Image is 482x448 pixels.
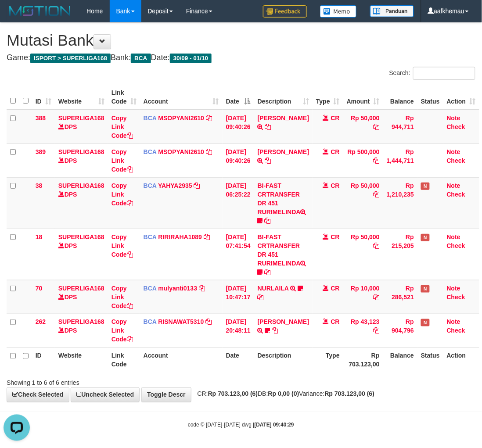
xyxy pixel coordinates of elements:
span: 262 [36,319,46,326]
th: Type: activate to sort column ascending [313,85,343,110]
a: Check [447,242,465,249]
a: Note [447,182,460,189]
a: Check [447,123,465,130]
a: Copy Link Code [112,182,133,207]
span: 388 [36,115,46,122]
a: Copy Link Code [112,285,133,309]
span: CR: DB: Variance: [193,391,375,398]
td: Rp 50,000 [343,177,383,229]
th: Balance [383,85,417,110]
td: DPS [55,177,108,229]
a: Copy YOSI EFENDI to clipboard [272,327,278,334]
a: Check Selected [7,387,69,402]
span: CR [331,115,340,122]
th: Type [313,348,343,373]
th: ID [32,348,55,373]
th: Link Code: activate to sort column ascending [108,85,140,110]
span: BCA [144,148,157,155]
a: Note [447,319,460,326]
span: BCA [144,233,157,240]
td: [DATE] 07:41:54 [223,229,254,280]
img: Feedback.jpg [263,5,307,18]
a: Copy MSOPYANI2610 to clipboard [206,148,212,155]
a: YAHYA2935 [158,182,192,189]
th: Action: activate to sort column ascending [443,85,479,110]
span: BCA [144,182,157,189]
td: Rp 50,000 [343,110,383,144]
th: Date [223,348,254,373]
a: Copy mulyanti0133 to clipboard [199,285,205,292]
td: DPS [55,143,108,177]
td: [DATE] 10:47:17 [223,280,254,314]
a: RIRIRAHA1089 [158,233,202,240]
span: 70 [36,285,43,292]
a: Copy Rp 50,000 to clipboard [374,242,380,249]
a: Uncheck Selected [71,387,140,402]
td: Rp 215,205 [383,229,417,280]
th: Description: activate to sort column ascending [254,85,313,110]
a: SUPERLIGA168 [58,182,104,189]
td: Rp 904,796 [383,314,417,348]
span: CR [331,233,340,240]
td: DPS [55,229,108,280]
strong: Rp 703.123,00 (6) [208,391,258,398]
span: BCA [144,319,157,326]
td: Rp 1,210,235 [383,177,417,229]
th: Account: activate to sort column ascending [140,85,223,110]
a: Copy DIANA SARI to clipboard [265,123,271,130]
a: Copy Link Code [112,233,133,258]
a: Note [447,233,460,240]
span: BCA [131,54,151,63]
a: Copy Link Code [112,148,133,173]
img: panduan.png [370,5,414,17]
a: Copy Link Code [112,319,133,343]
a: MSOPYANI2610 [158,115,205,122]
a: Copy NURLAILA to clipboard [258,294,264,301]
a: Check [447,157,465,164]
span: CR [331,148,340,155]
span: Has Note [421,285,430,293]
th: Balance [383,348,417,373]
td: [DATE] 09:40:26 [223,110,254,144]
h4: Game: Bank: Date: [7,54,475,62]
span: 389 [36,148,46,155]
a: Check [447,294,465,301]
td: DPS [55,110,108,144]
a: Copy RIRIRAHA1089 to clipboard [204,233,210,240]
a: [PERSON_NAME] [258,115,309,122]
a: Note [447,148,460,155]
span: 30/09 - 01/10 [170,54,212,63]
input: Search: [413,67,475,80]
span: 18 [36,233,43,240]
td: Rp 50,000 [343,229,383,280]
h1: Mutasi Bank [7,32,475,49]
a: SUPERLIGA168 [58,285,104,292]
a: mulyanti0133 [158,285,198,292]
a: Copy Rp 10,000 to clipboard [374,294,380,301]
th: Account [140,348,223,373]
span: Has Note [421,234,430,241]
td: DPS [55,280,108,314]
a: Copy MSOPYANI2610 to clipboard [206,115,212,122]
strong: Rp 0,00 (0) [268,391,299,398]
a: Note [447,115,460,122]
td: Rp 1,444,711 [383,143,417,177]
td: Rp 43,123 [343,314,383,348]
span: BCA [144,285,157,292]
th: Status [417,348,443,373]
span: CR [331,285,340,292]
a: SUPERLIGA168 [58,148,104,155]
a: SUPERLIGA168 [58,233,104,240]
label: Search: [389,67,475,80]
td: Rp 944,711 [383,110,417,144]
button: Open LiveChat chat widget [4,4,30,30]
td: BI-FAST CRTRANSFER DR 451 RURIMELINDA [254,177,313,229]
th: ID: activate to sort column ascending [32,85,55,110]
th: Website [55,348,108,373]
a: RISNAWAT5310 [158,319,204,326]
a: NURLAILA [258,285,289,292]
th: Link Code [108,348,140,373]
th: Website: activate to sort column ascending [55,85,108,110]
a: Toggle Descr [141,387,191,402]
a: Copy BI-FAST CRTRANSFER DR 451 RURIMELINDA to clipboard [265,217,271,224]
